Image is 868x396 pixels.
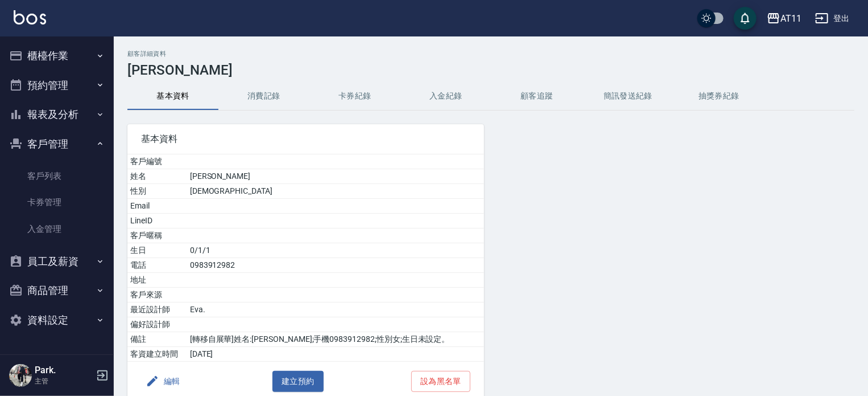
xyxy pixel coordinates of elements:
button: 報表及分析 [5,100,109,129]
td: 客資建立時間 [127,347,187,362]
td: 0983912982 [187,258,484,273]
button: 預約管理 [5,71,109,100]
h2: 顧客詳細資料 [127,50,854,58]
td: [轉移自展華]姓名:[PERSON_NAME];手機0983912982;性別女;生日未設定。 [187,332,484,347]
td: Email [127,199,187,214]
button: 登出 [811,8,854,29]
button: 簡訊發送紀錄 [582,83,673,110]
button: 消費記錄 [218,83,309,110]
td: 電話 [127,258,187,273]
button: 資料設定 [5,305,109,335]
button: AT11 [762,7,806,30]
h3: [PERSON_NAME] [127,62,854,78]
button: 員工及薪資 [5,247,109,276]
td: Eva. [187,303,484,317]
td: 客戶來源 [127,288,187,303]
td: [PERSON_NAME] [187,169,484,184]
button: 抽獎券紀錄 [673,83,764,110]
td: 地址 [127,273,187,288]
button: 卡券紀錄 [309,83,400,110]
td: 客戶編號 [127,154,187,169]
td: 客戶暱稱 [127,228,187,243]
button: 入金紀錄 [400,83,491,110]
td: [DEMOGRAPHIC_DATA] [187,184,484,199]
button: 設為黑名單 [411,371,470,392]
td: 0/1/1 [187,243,484,258]
button: 客戶管理 [5,129,109,159]
td: LineID [127,214,187,228]
button: 建立預約 [272,371,324,392]
td: 性別 [127,184,187,199]
td: 偏好設計師 [127,317,187,332]
h5: Park. [35,365,93,376]
button: 基本資料 [127,83,218,110]
button: save [734,7,757,30]
td: 備註 [127,332,187,347]
a: 卡券管理 [5,189,109,215]
button: 商品管理 [5,276,109,305]
button: 顧客追蹤 [491,83,582,110]
p: 主管 [35,376,93,386]
div: AT11 [780,11,801,26]
td: 最近設計師 [127,303,187,317]
button: 櫃檯作業 [5,41,109,71]
span: 基本資料 [141,133,470,145]
button: 編輯 [141,371,185,392]
a: 入金管理 [5,216,109,242]
td: 生日 [127,243,187,258]
a: 客戶列表 [5,163,109,189]
td: [DATE] [187,347,484,362]
td: 姓名 [127,169,187,184]
img: Logo [14,10,46,25]
img: Person [9,364,32,387]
